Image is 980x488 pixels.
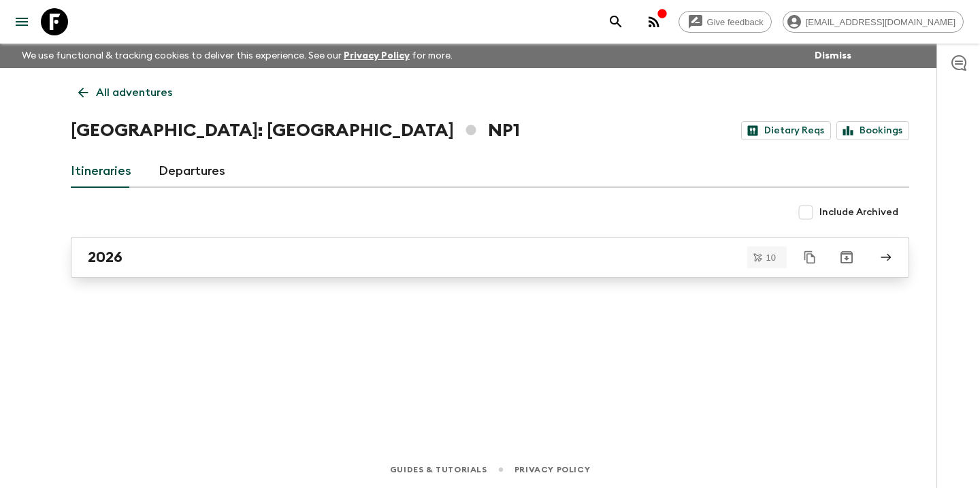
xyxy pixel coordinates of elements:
[88,248,122,266] h2: 2026
[700,17,771,27] span: Give feedback
[798,245,822,270] button: Duplicate
[679,11,772,33] a: Give feedback
[71,237,909,278] a: 2026
[819,206,898,219] span: Include Archived
[159,155,225,188] a: Departures
[16,44,458,68] p: We use functional & tracking cookies to deliver this experience. See our for more.
[390,462,487,477] a: Guides & Tutorials
[514,462,590,477] a: Privacy Policy
[798,17,963,27] span: [EMAIL_ADDRESS][DOMAIN_NAME]
[71,79,180,106] a: All adventures
[8,8,35,35] button: menu
[836,121,909,140] a: Bookings
[96,84,172,101] p: All adventures
[833,244,860,271] button: Archive
[71,155,131,188] a: Itineraries
[71,117,520,144] h1: [GEOGRAPHIC_DATA]: [GEOGRAPHIC_DATA] NP1
[602,8,630,35] button: search adventures
[344,51,410,61] a: Privacy Policy
[811,46,855,65] button: Dismiss
[741,121,831,140] a: Dietary Reqs
[758,253,784,262] span: 10
[783,11,964,33] div: [EMAIL_ADDRESS][DOMAIN_NAME]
